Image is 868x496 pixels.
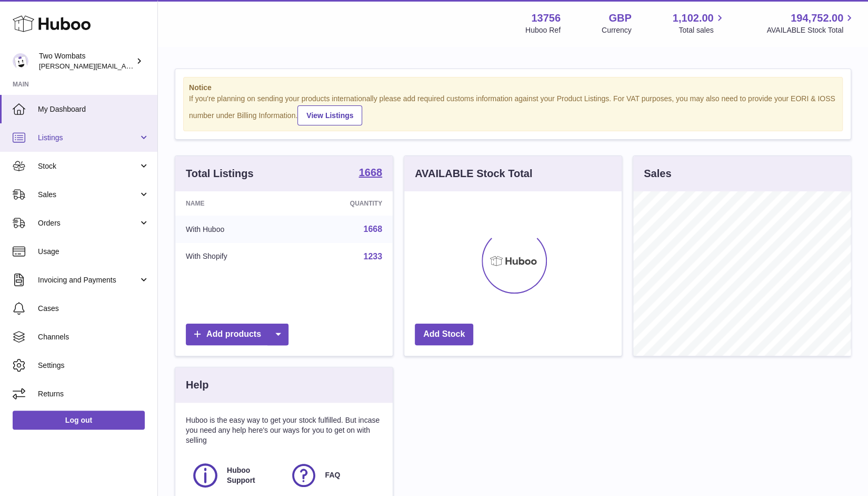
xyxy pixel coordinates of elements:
[186,167,254,181] h3: Total Listings
[175,243,293,270] td: With Shopify
[38,332,149,342] span: Channels
[766,25,855,35] span: AVAILABLE Stock Total
[38,133,138,143] span: Listings
[38,247,149,257] span: Usage
[766,11,855,35] a: 194,752.00 AVAILABLE Stock Total
[363,252,382,261] a: 1233
[325,470,341,480] span: FAQ
[673,11,726,35] a: 1,102.00 Total sales
[791,11,843,25] span: 194,752.00
[38,190,138,200] span: Sales
[415,324,473,345] a: Add Stock
[602,25,632,35] div: Currency
[38,304,149,314] span: Cases
[191,461,279,490] a: Huboo Support
[186,324,288,345] a: Add products
[525,25,561,35] div: Huboo Ref
[363,225,382,234] a: 1668
[290,461,377,490] a: FAQ
[415,167,532,181] h3: AVAILABLE Stock Total
[359,167,383,180] a: 1668
[39,51,134,71] div: Two Wombats
[608,11,631,25] strong: GBP
[679,25,725,35] span: Total sales
[186,378,208,392] h3: Help
[297,105,362,125] a: View Listings
[175,216,293,243] td: With Huboo
[38,275,138,285] span: Invoicing and Payments
[644,167,671,181] h3: Sales
[38,104,149,114] span: My Dashboard
[13,411,145,430] a: Log out
[186,415,382,445] p: Huboo is the easy way to get your stock fulfilled. But incase you need any help here's our ways f...
[38,161,138,171] span: Stock
[359,167,383,178] strong: 1668
[293,191,393,216] th: Quantity
[189,83,837,93] strong: Notice
[38,361,149,371] span: Settings
[38,218,138,228] span: Orders
[673,11,714,25] span: 1,102.00
[13,53,28,69] img: adam.randall@twowombats.com
[227,465,278,485] span: Huboo Support
[189,94,837,125] div: If you're planning on sending your products internationally please add required customs informati...
[175,191,293,216] th: Name
[531,11,561,25] strong: 13756
[38,389,149,399] span: Returns
[39,62,267,70] span: [PERSON_NAME][EMAIL_ADDRESS][PERSON_NAME][DOMAIN_NAME]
